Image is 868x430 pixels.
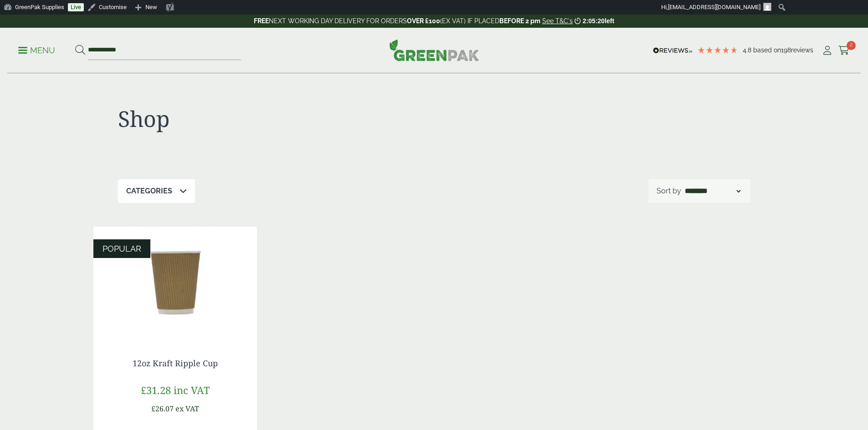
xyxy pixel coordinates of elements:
[542,17,573,25] a: See T&C's
[133,358,218,369] a: 12oz Kraft Ripple Cup
[791,46,813,54] span: reviews
[407,17,440,25] strong: OVER £100
[93,227,257,340] img: 12oz Kraft Ripple Cup-0
[657,186,681,197] p: Sort by
[847,41,856,50] span: 2
[605,17,614,25] span: left
[151,404,174,414] span: £26.07
[103,244,141,253] span: POPULAR
[175,404,199,414] span: ex VAT
[838,46,850,55] i: Cart
[838,44,850,57] a: 2
[499,17,540,25] strong: BEFORE 2 pm
[141,383,171,397] span: £31.28
[118,106,434,132] h1: Shop
[743,46,753,54] span: 4.8
[683,186,742,197] select: Shop order
[583,17,605,25] span: 2:05:20
[753,46,781,54] span: Based on
[668,4,760,10] span: [EMAIL_ADDRESS][DOMAIN_NAME]
[781,46,791,54] span: 198
[254,17,269,25] strong: FREE
[68,3,84,11] a: Live
[653,47,693,54] img: REVIEWS.io
[174,383,210,397] span: inc VAT
[822,46,833,55] i: My Account
[126,186,172,197] p: Categories
[18,45,55,54] a: Menu
[18,45,55,56] p: Menu
[697,46,738,54] div: 4.79 Stars
[389,39,479,61] img: GreenPak Supplies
